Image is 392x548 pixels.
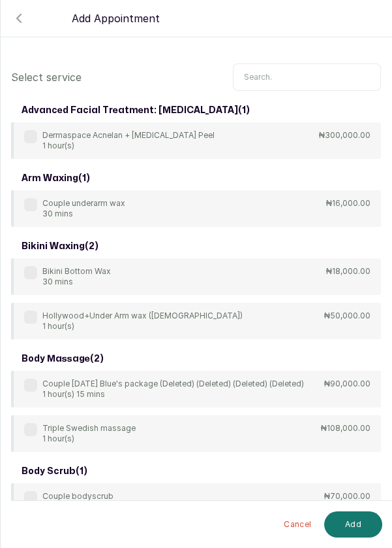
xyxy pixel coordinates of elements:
p: 1 hour(s) [42,321,243,332]
input: Search. [233,63,381,91]
p: Couple underarm wax [42,198,125,209]
p: 1 hour(s) 15 mins [42,389,304,400]
p: Couple [DATE] Blue's package (Deleted) (Deleted) (Deleted) (Deleted) [42,379,304,389]
p: ₦108,000.00 [321,423,370,434]
p: 1 hour(s) [42,434,136,444]
p: 1 hour(s) [42,141,215,151]
p: ₦18,000.00 [326,266,370,277]
p: Hollywood+Under Arm wax ([DEMOGRAPHIC_DATA]) [42,311,243,321]
p: ₦16,000.00 [326,198,370,209]
p: 30 mins [42,277,111,287]
p: Triple Swedish massage [42,423,136,434]
h3: arm waxing ( 1 ) [22,172,90,185]
p: Dermaspace Acnelan + [MEDICAL_DATA] Peel [42,130,215,141]
p: 30 mins [42,209,125,219]
p: ₦70,000.00 [324,491,370,502]
button: Add [324,511,382,538]
p: ₦50,000.00 [324,311,370,321]
p: Select service [11,69,82,85]
h3: body scrub ( 1 ) [22,465,87,478]
p: Add Appointment [72,10,160,26]
h3: advanced facial treatment: [MEDICAL_DATA] ( 1 ) [22,104,250,117]
h3: body massage ( 2 ) [22,352,104,366]
h3: bikini waxing ( 2 ) [22,240,98,253]
button: Cancel [276,511,319,538]
p: Couple bodyscrub [42,491,113,502]
p: Bikini Bottom Wax [42,266,111,277]
p: ₦300,000.00 [319,130,370,141]
p: ₦90,000.00 [324,379,370,389]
